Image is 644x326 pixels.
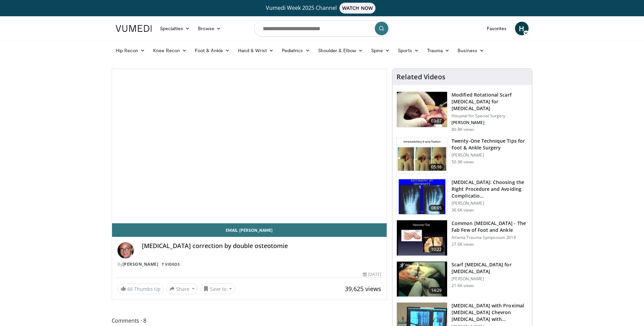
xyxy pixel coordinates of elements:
[345,285,381,293] span: 39,625 views
[454,44,488,57] a: Business
[397,262,447,297] img: hR6qJalQBtA771a35hMDoxOjBrOw-uIx_1.150x105_q85_crop-smart_upscale.jpg
[339,3,375,14] span: WATCH NOW
[367,44,394,57] a: Spine
[200,283,235,294] button: Save to
[156,22,194,35] a: Specialties
[452,152,528,158] p: [PERSON_NAME]
[234,44,278,57] a: Hand & Wrist
[452,127,474,132] p: 80.8K views
[117,3,528,14] a: Vumedi Week 2025 ChannelWATCH NOW
[394,44,423,57] a: Sports
[452,159,474,165] p: 50.9K views
[452,302,528,323] h3: [MEDICAL_DATA] with Proximal [MEDICAL_DATA] Chevron [MEDICAL_DATA] with [PERSON_NAME]…
[452,91,528,112] h3: Modified Rotational Scarf [MEDICAL_DATA] for [MEDICAL_DATA]
[452,120,528,125] p: [PERSON_NAME]
[149,44,191,57] a: Knee Recon
[428,205,445,211] span: 08:05
[515,22,529,35] a: H
[452,113,528,119] p: Hospital for Special Surgery
[397,138,447,173] img: 6702e58c-22b3-47ce-9497-b1c0ae175c4c.150x105_q85_crop-smart_upscale.jpg
[452,242,474,247] p: 27.6K views
[428,164,445,170] span: 05:16
[160,262,182,267] a: 7 Videos
[397,261,528,297] a: 14:29 Scarf [MEDICAL_DATA] for [MEDICAL_DATA] [PERSON_NAME] 21.6K views
[397,138,528,174] a: 05:16 Twenty-One Technique Tips for Foot & Ankle Surgery [PERSON_NAME] 50.9K views
[483,22,511,35] a: Favorites
[254,20,390,37] input: Search topics, interventions
[452,235,528,240] p: Atlanta Trauma Symposium 2016
[123,261,159,267] a: [PERSON_NAME]
[428,246,445,253] span: 10:22
[452,179,528,199] h3: [MEDICAL_DATA]: Choosing the Right Procedure and Avoiding Complicatio…
[397,92,447,127] img: Scarf_Osteotomy_100005158_3.jpg.150x105_q85_crop-smart_upscale.jpg
[112,44,149,57] a: Hip Recon
[117,284,164,294] a: 66 Thumbs Up
[191,44,234,57] a: Foot & Ankle
[423,44,454,57] a: Trauma
[452,138,528,151] h3: Twenty-One Technique Tips for Foot & Ankle Surgery
[314,44,367,57] a: Shoulder & Elbow
[452,261,528,275] h3: Scarf [MEDICAL_DATA] for [MEDICAL_DATA]
[452,276,528,282] p: [PERSON_NAME]
[397,220,447,256] img: 4559c471-f09d-4bda-8b3b-c296350a5489.150x105_q85_crop-smart_upscale.jpg
[452,201,528,206] p: [PERSON_NAME]
[397,73,445,81] h4: Related Videos
[428,287,445,294] span: 14:29
[428,118,445,124] span: 03:07
[397,179,447,215] img: 3c75a04a-ad21-4ad9-966a-c963a6420fc5.150x105_q85_crop-smart_upscale.jpg
[397,91,528,132] a: 03:07 Modified Rotational Scarf [MEDICAL_DATA] for [MEDICAL_DATA] Hospital for Special Surgery [P...
[166,283,198,294] button: Share
[452,283,474,288] p: 21.6K views
[117,242,134,259] img: Avatar
[112,223,387,237] a: Email [PERSON_NAME]
[117,261,382,267] div: By
[278,44,314,57] a: Pediatrics
[452,207,474,213] p: 36.6K views
[127,286,133,292] span: 66
[116,25,152,32] img: VuMedi Logo
[194,22,225,35] a: Browse
[363,271,381,278] div: [DATE]
[452,220,528,233] h3: Common [MEDICAL_DATA] - The Fab Few of Foot and Ankle
[142,242,382,250] h4: [MEDICAL_DATA] correction by double osteotomie
[112,316,387,325] span: Comments 8
[397,220,528,256] a: 10:22 Common [MEDICAL_DATA] - The Fab Few of Foot and Ankle Atlanta Trauma Symposium 2016 27.6K v...
[112,69,387,223] video-js: Video Player
[397,179,528,215] a: 08:05 [MEDICAL_DATA]: Choosing the Right Procedure and Avoiding Complicatio… [PERSON_NAME] 36.6K ...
